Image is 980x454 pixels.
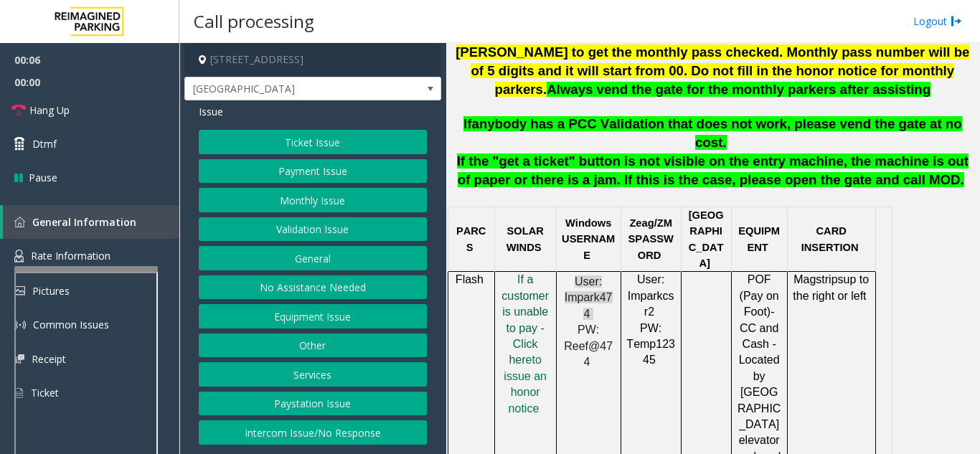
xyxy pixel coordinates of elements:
[199,188,427,212] button: Monthly Issue
[501,274,549,366] a: f a customer is unable to pay - Click her
[564,323,613,368] span: PW: Reef@474
[184,43,441,77] h4: [STREET_ADDRESS]
[517,274,520,285] a: I
[628,273,674,318] span: User: Imparkcsr2
[504,354,547,414] span: to issue an honor notice
[199,362,427,387] button: Services
[199,159,427,184] button: Payment Issue
[457,153,969,187] span: If the "get a ticket" button is not visible on the entry machine, the machine is out of paper or ...
[456,273,484,285] span: Flash
[14,217,25,227] img: 'icon'
[913,14,962,29] a: Logout
[565,275,613,320] span: User: Impark474
[471,116,961,150] span: anybody has a PCC Validation that does not work, please vend the gate at no cost.
[32,136,57,151] span: Dtmf
[793,273,869,301] span: up to the right or left
[689,209,724,269] span: [GEOGRAPHIC_DATA]
[740,273,779,318] span: POF (Pay on Foot)
[526,354,532,366] span: e
[29,170,57,185] span: Pause
[29,103,70,118] span: Hang Up
[187,4,321,39] h3: Call processing
[517,273,520,285] span: I
[507,225,544,252] span: SOLAR WINDS
[31,249,110,263] span: Rate Information
[629,217,654,230] span: Zeag
[32,215,136,229] span: General Information
[199,275,427,300] button: No Assistance Needed
[463,116,471,131] span: If
[199,392,427,416] button: Paystation Issue
[185,77,390,100] span: [GEOGRAPHIC_DATA]
[199,217,427,242] button: Validation Issue
[526,354,532,366] a: e
[793,273,816,285] span: Mag
[504,354,547,414] a: to issue an honor notice
[740,306,778,350] span: -CC and Cash -
[3,205,179,239] a: General Information
[199,104,223,119] span: Issue
[801,225,859,252] span: CARD INSERTION
[547,82,930,97] span: Always vend the gate for the monthly parkers after assisting
[562,217,615,261] span: Windows USERNAME
[628,217,674,261] span: /ZMSPASSWORD
[199,246,427,270] button: General
[626,322,675,366] span: PW: Temp12345
[951,14,962,29] img: logout
[456,225,486,252] span: PARCS
[14,250,24,263] img: 'icon'
[816,273,843,285] span: strips
[199,420,427,445] button: Intercom Issue/No Response
[199,130,427,154] button: Ticket Issue
[739,354,780,366] span: Located
[199,304,427,328] button: Equipment Issue
[199,334,427,358] button: Other
[738,225,780,252] span: EQUIPMENT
